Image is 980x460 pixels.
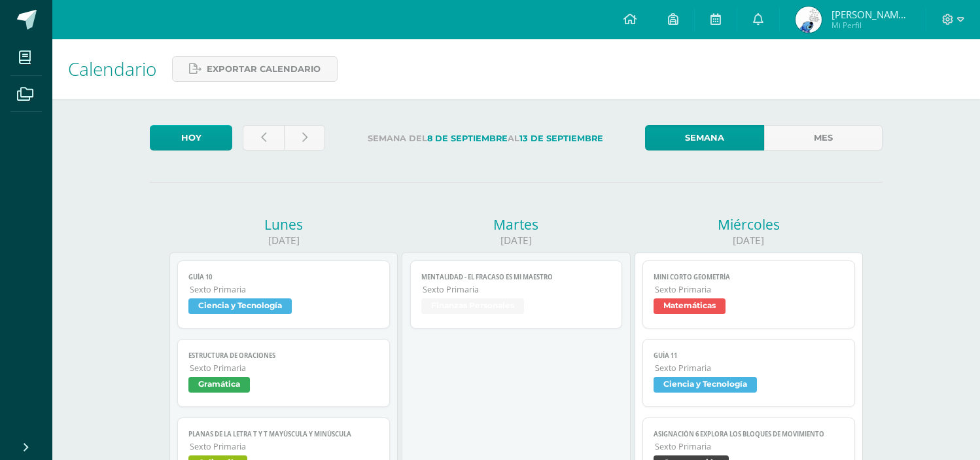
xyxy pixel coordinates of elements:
strong: 13 de Septiembre [519,133,603,143]
span: Mentalidad - El Fracaso es mi Maestro [421,273,612,281]
span: Mini corto geometría [654,273,844,281]
span: Guía 10 [188,273,379,281]
span: [PERSON_NAME][US_STATE] [831,8,910,21]
a: Mes [764,125,883,150]
strong: 8 de Septiembre [427,133,508,143]
span: Sexto Primaria [655,284,844,295]
span: Gramática [188,377,250,393]
div: Lunes [169,215,398,234]
span: Ciencia y Tecnología [654,377,757,393]
span: Guía 11 [654,351,844,360]
span: Estructura de oraciones [188,351,379,360]
a: Exportar calendario [172,56,338,82]
a: Mentalidad - El Fracaso es mi MaestroSexto PrimariaFinanzas Personales [410,260,623,328]
div: [DATE] [635,234,863,247]
a: Hoy [150,125,232,150]
span: Asignación 6 Explora los bloques de movimiento [654,430,844,438]
span: PLANAS DE LA LETRA T y t mayúscula y minúscula [188,430,379,438]
span: Exportar calendario [207,57,321,81]
a: Estructura de oracionesSexto PrimariaGramática [177,339,390,407]
a: Guía 11Sexto PrimariaCiencia y Tecnología [642,339,855,407]
span: Sexto Primaria [655,441,844,452]
span: Ciencia y Tecnología [188,298,292,314]
a: Mini corto geometríaSexto PrimariaMatemáticas [642,260,855,328]
div: [DATE] [402,234,630,247]
span: Sexto Primaria [190,284,379,295]
img: 2f3557b5a2cbc9257661ae254945c66b.png [796,7,822,33]
span: Sexto Primaria [190,363,379,374]
label: Semana del al [336,125,635,152]
span: Calendario [68,56,156,81]
div: Martes [402,215,630,234]
a: Semana [645,125,763,150]
span: Matemáticas [654,298,726,314]
span: Finanzas Personales [421,298,524,314]
div: [DATE] [169,234,398,247]
span: Sexto Primaria [423,284,612,295]
span: Sexto Primaria [655,363,844,374]
a: Guía 10Sexto PrimariaCiencia y Tecnología [177,260,390,328]
div: Miércoles [635,215,863,234]
span: Mi Perfil [831,20,910,31]
span: Sexto Primaria [190,441,379,452]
